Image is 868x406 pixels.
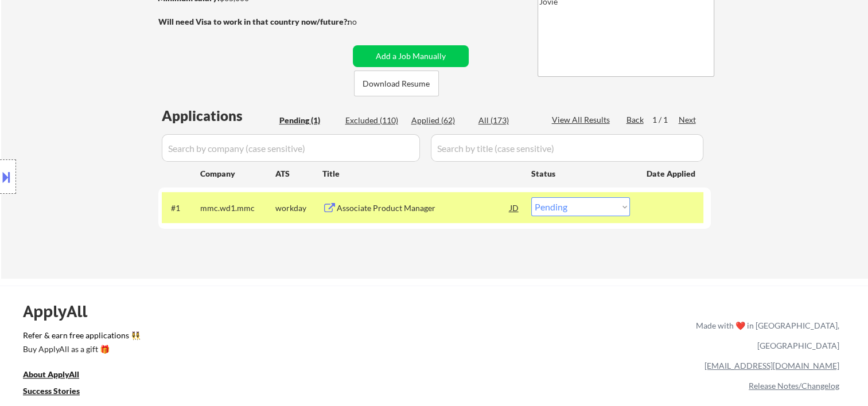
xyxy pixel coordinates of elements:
button: Download Resume [354,71,439,96]
a: Buy ApplyAll as a gift 🎁 [23,343,138,358]
strong: Will need Visa to work in that country now/future?: [158,17,349,26]
a: Release Notes/Changelog [749,381,839,391]
div: Buy ApplyAll as a gift 🎁 [23,345,138,353]
div: View All Results [552,114,613,126]
div: no [348,16,380,28]
div: ApplyAll [23,302,100,321]
a: Refer & earn free applications 👯‍♀️ [23,331,456,343]
div: ATS [275,168,322,179]
u: Success Stories [23,386,80,396]
div: Applied (62) [411,115,469,126]
div: Date Applied [647,168,697,179]
div: Made with ❤️ in [GEOGRAPHIC_DATA], [GEOGRAPHIC_DATA] [691,315,839,356]
a: About ApplyAll [23,369,95,383]
u: About ApplyAll [23,369,79,379]
div: Applications [162,109,275,123]
div: Status [531,163,630,184]
div: Associate Product Manager [337,202,510,214]
div: Back [626,114,645,126]
div: Company [200,168,275,179]
input: Search by company (case sensitive) [162,134,420,162]
button: Add a Job Manually [353,45,469,67]
div: 1 / 1 [652,114,679,126]
div: Title [322,168,520,179]
div: JD [509,197,520,218]
div: Pending (1) [279,115,337,126]
div: All (173) [478,115,536,126]
div: workday [275,202,322,214]
div: Excluded (110) [345,115,403,126]
input: Search by title (case sensitive) [431,134,703,162]
div: mmc.wd1.mmc [200,202,275,214]
a: Success Stories [23,385,95,400]
div: Next [679,114,697,126]
a: [EMAIL_ADDRESS][DOMAIN_NAME] [704,361,839,370]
